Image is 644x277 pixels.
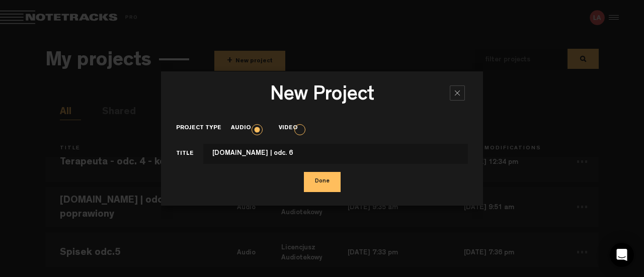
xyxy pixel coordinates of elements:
label: Audio [231,124,261,133]
input: This field cannot contain only space(s) [203,144,468,164]
label: Title [176,150,203,161]
button: Done [304,172,341,192]
h3: New Project [176,85,468,110]
label: Project type [176,124,231,133]
label: Video [279,124,307,133]
div: Open Intercom Messenger [610,243,634,267]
